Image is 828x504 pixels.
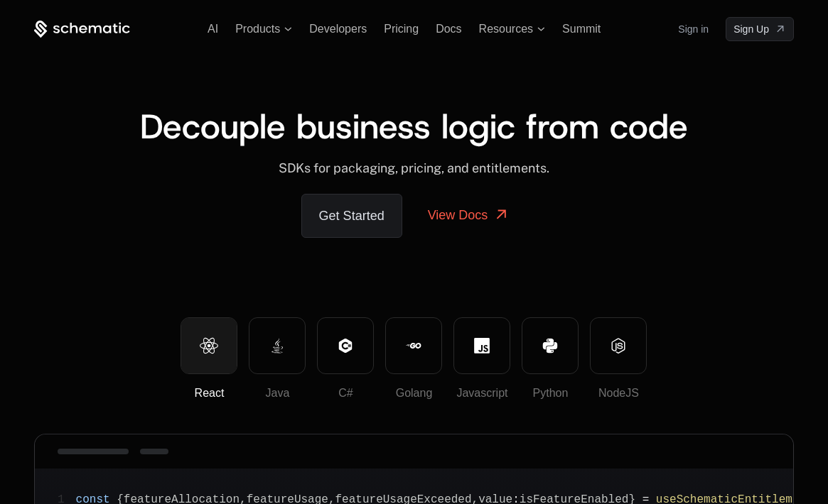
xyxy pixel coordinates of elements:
[317,317,374,374] button: C#
[384,23,419,35] a: Pricing
[208,23,218,35] a: AI
[454,385,510,402] div: Javascript
[235,23,280,35] span: Products
[590,317,647,374] button: NodeJS
[385,317,442,374] button: Golang
[562,23,601,35] a: Summit
[386,385,441,402] div: Golang
[249,385,305,402] div: Java
[522,385,578,402] div: Python
[479,23,533,35] span: Resources
[279,160,549,175] span: SDKs for packaging, pricing, and entitlements.
[181,385,237,402] div: React
[140,104,688,149] span: Decouple business logic from code
[309,23,367,35] a: Developers
[411,194,527,236] a: View Docs
[318,385,373,402] div: C#
[181,317,237,374] button: React
[522,317,579,374] button: Python
[726,17,794,41] a: [object Object]
[733,22,769,36] span: Sign Up
[436,23,461,35] a: Docs
[591,385,646,402] div: NodeJS
[249,317,306,374] button: Java
[453,317,510,374] button: Javascript
[301,194,402,238] a: Get Started
[678,18,709,40] a: Sign in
